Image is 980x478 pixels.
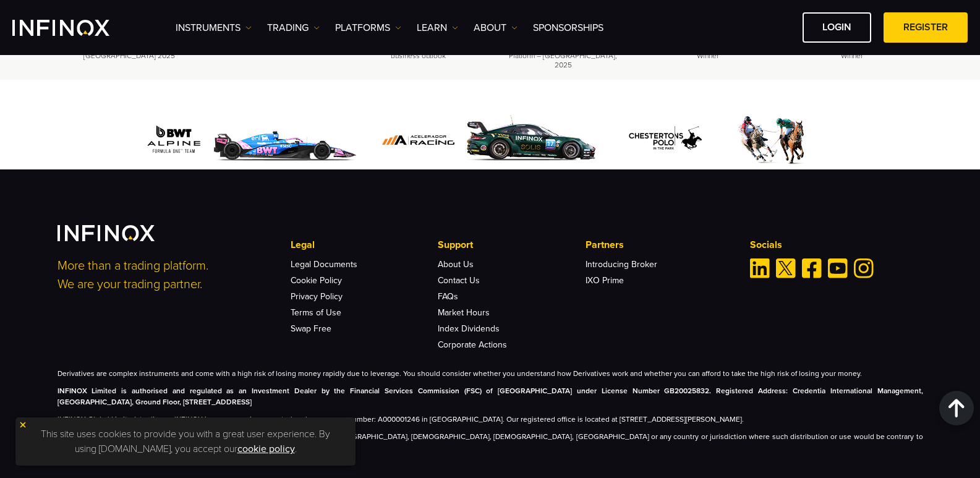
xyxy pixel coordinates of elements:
[438,237,585,252] p: Support
[291,275,342,286] a: Cookie Policy
[176,20,252,35] a: Instruments
[802,258,822,278] a: Facebook
[291,259,357,270] a: Legal Documents
[58,368,923,379] p: Derivatives are complex instruments and come with a high risk of losing money rapidly due to leve...
[884,12,968,43] a: REGISTER
[533,20,603,35] a: SPONSORSHIPS
[586,237,733,252] p: Partners
[828,258,848,278] a: Youtube
[438,323,500,334] a: Index Dividends
[803,12,871,43] a: LOGIN
[854,258,874,278] a: Instagram
[438,275,480,286] a: Contact Us
[335,20,401,35] a: PLATFORMS
[438,259,474,270] a: About Us
[586,259,657,270] a: Introducing Broker
[750,237,923,252] p: Socials
[438,339,507,350] a: Corporate Actions
[474,20,518,35] a: ABOUT
[586,275,624,286] a: IXO Prime
[58,386,923,406] strong: INFINOX Limited is authorised and regulated as an Investment Dealer by the Financial Services Com...
[58,431,923,453] p: The information on this site is not directed at residents of [GEOGRAPHIC_DATA], [DEMOGRAPHIC_DATA...
[506,32,620,70] p: - Most Innovative Trading Platform – [GEOGRAPHIC_DATA], 2025
[291,237,438,252] p: Legal
[58,414,923,425] p: INFINOX Global Limited, trading as INFINOX is a company incorporated under company number: A00000...
[750,258,770,278] a: Linkedin
[362,32,475,61] p: - World business outlook
[22,424,349,459] p: This site uses cookies to provide you with a great user experience. By using [DOMAIN_NAME], you a...
[438,291,458,302] a: FAQs
[795,32,909,61] p: - Brand Review Magazine Award Winner
[417,20,458,35] a: Learn
[267,20,320,35] a: TRADING
[438,307,490,318] a: Market Hours
[651,32,765,61] p: - Brand Review Magazine Award Winner
[237,443,295,455] a: cookie policy
[776,258,796,278] a: Twitter
[19,420,27,429] img: yellow close icon
[12,20,138,36] a: INFINOX Logo
[73,32,187,61] p: - Money Expo [GEOGRAPHIC_DATA] 2025
[291,323,331,334] a: Swap Free
[291,291,343,302] a: Privacy Policy
[291,307,341,318] a: Terms of Use
[58,257,274,294] p: More than a trading platform. We are your trading partner.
